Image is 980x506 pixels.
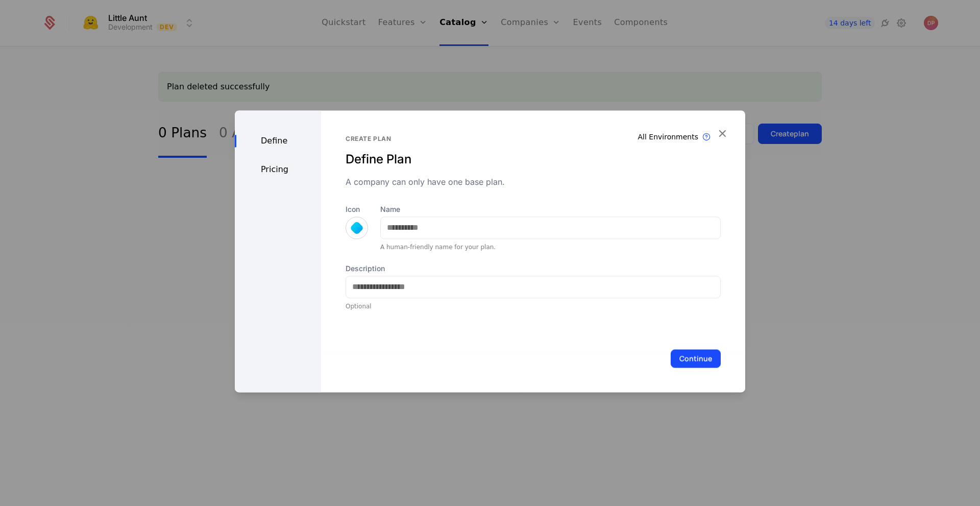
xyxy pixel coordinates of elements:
[346,176,721,188] div: A company can only have one base plan.
[380,204,721,214] label: Name
[346,151,721,167] div: Define Plan
[638,132,699,142] div: All Environments
[671,349,721,368] button: Continue
[235,135,321,147] div: Define
[346,263,721,274] label: Description
[346,204,368,214] label: Icon
[346,302,721,310] div: Optional
[235,163,321,176] div: Pricing
[346,135,721,143] div: Create plan
[380,243,721,251] div: A human-friendly name for your plan.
